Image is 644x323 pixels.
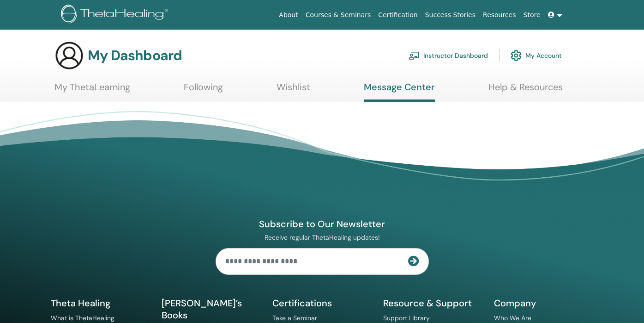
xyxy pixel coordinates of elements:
[272,314,317,322] a: Take a Seminar
[54,81,130,99] a: My ThetaLearning
[51,297,150,309] h5: Theta Healing
[479,6,520,24] a: Resources
[494,297,594,309] h5: Company
[421,6,479,24] a: Success Stories
[409,51,420,60] img: chalkboard-teacher.svg
[511,48,522,63] img: cog.svg
[383,297,483,309] h5: Resource & Support
[374,6,421,24] a: Certification
[61,5,171,25] img: logo.png
[409,45,488,66] a: Instructor Dashboard
[277,81,310,99] a: Wishlist
[162,297,261,321] h5: [PERSON_NAME]’s Books
[216,233,429,242] p: Receive regular ThetaHealing updates!
[520,6,544,24] a: Store
[488,81,563,99] a: Help & Resources
[88,47,182,64] h3: My Dashboard
[511,45,562,66] a: My Account
[54,41,84,70] img: generic-user-icon.jpg
[216,218,429,230] h4: Subscribe to Our Newsletter
[383,314,430,322] a: Support Library
[184,81,223,99] a: Following
[364,81,435,102] a: Message Center
[272,297,372,309] h5: Certifications
[51,314,114,322] a: What is ThetaHealing
[302,6,375,24] a: Courses & Seminars
[275,6,301,24] a: About
[494,314,531,322] a: Who We Are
